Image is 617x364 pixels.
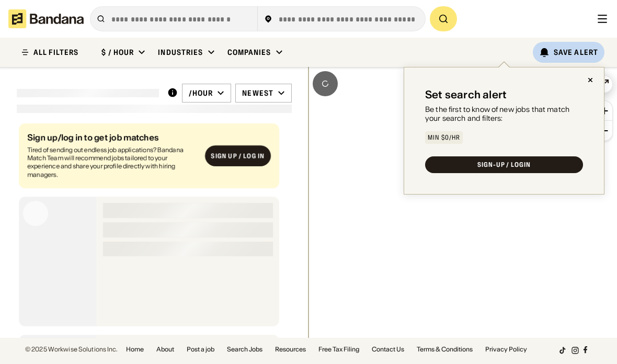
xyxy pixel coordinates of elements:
[156,346,174,352] a: About
[158,48,203,57] div: Industries
[33,49,78,56] div: ALL FILTERS
[275,346,306,352] a: Resources
[425,88,507,101] div: Set search alert
[211,152,265,160] div: Sign up / Log in
[372,346,404,352] a: Contact Us
[27,133,197,142] div: Sign up/log in to get job matches
[8,9,84,28] img: Bandana logotype
[242,88,273,98] div: Newest
[27,146,197,178] div: Tired of sending out endless job applications? Bandana Match Team will recommend jobs tailored to...
[101,48,134,57] div: $ / hour
[477,162,531,168] div: SIGN-UP / LOGIN
[189,88,213,98] div: /hour
[227,346,262,352] a: Search Jobs
[554,48,598,57] div: Save Alert
[485,346,527,352] a: Privacy Policy
[126,346,144,352] a: Home
[25,346,118,352] div: © 2025 Workwise Solutions Inc.
[227,48,271,57] div: Companies
[318,346,359,352] a: Free Tax Filing
[187,346,214,352] a: Post a job
[428,134,460,141] div: Min $0/hr
[425,105,583,123] div: Be the first to know of new jobs that match your search and filters:
[417,346,473,352] a: Terms & Conditions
